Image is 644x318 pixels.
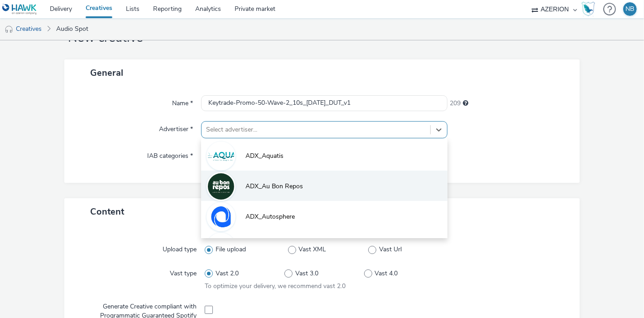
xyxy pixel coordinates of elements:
[582,2,599,16] a: Hawk Academy
[5,25,14,34] img: audio
[168,95,197,108] label: Name *
[375,269,398,278] span: Vast 4.0
[208,204,234,230] img: ADX_Autosphere
[201,95,447,111] input: Name
[205,282,346,290] span: To optimize your delivery, we recommend vast 2.0
[144,148,197,161] label: IAB categories *
[582,2,595,16] img: Hawk Academy
[208,173,234,200] img: ADX_Au Bon Repos
[245,182,303,191] span: ADX_Au Bon Repos
[90,205,124,218] span: Content
[450,99,461,108] span: 209
[90,67,123,79] span: General
[295,269,318,278] span: Vast 3.0
[216,269,239,278] span: Vast 2.0
[379,245,402,254] span: Vast Url
[216,245,246,254] span: File upload
[463,99,468,108] div: Maximum 255 characters
[626,2,634,16] div: NB
[2,4,37,15] img: undefined Logo
[298,245,326,254] span: Vast XML
[245,152,284,161] span: ADX_Aquatis
[208,143,234,169] img: ADX_Aquatis
[208,234,234,260] img: ADX_Biocure
[52,18,93,40] a: Audio Spot
[155,121,197,134] label: Advertiser *
[166,265,200,278] label: Vast type
[245,212,295,221] span: ADX_Autosphere
[159,241,200,254] label: Upload type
